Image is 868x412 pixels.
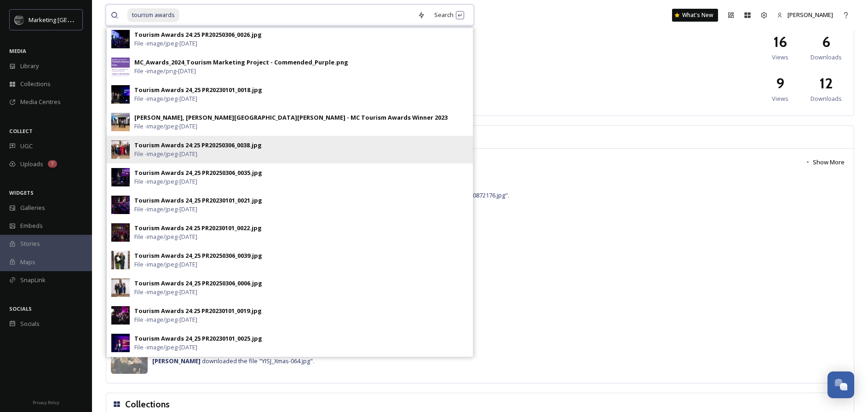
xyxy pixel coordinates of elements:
[134,251,262,260] div: Tourism Awards 24_25 PR20250306_0039.jpg
[134,232,197,241] span: File - image/jpeg - [DATE]
[134,141,262,150] div: Tourism Awards 24:25 PR20250306_0038.jpg
[134,343,197,352] span: File - image/jpeg - [DATE]
[800,153,849,171] button: Show More
[134,196,262,205] div: Tourism Awards 24_25 PR20230101_0021.jpg
[811,53,842,62] span: Downloads
[33,396,59,407] a: Privacy Policy
[111,85,130,104] img: 92e29c85-287b-47b1-9b8f-9b7c2bd38a31.jpg
[134,86,262,94] div: Tourism Awards 24_25 PR20230101_0018.jpg
[20,98,61,106] span: Media Centres
[111,140,130,159] img: 7f4ff7ae-2b47-42ee-af1c-25c1bd28d130.jpg
[134,260,197,269] span: File - image/jpeg - [DATE]
[9,47,26,54] span: MEDIA
[134,168,262,177] div: Tourism Awards 24_25 PR20250306_0035.jpg
[772,6,838,24] a: [PERSON_NAME]
[20,221,43,230] span: Embeds
[672,9,718,22] a: What's New
[788,11,833,19] span: [PERSON_NAME]
[111,168,130,186] img: 260d0b7c-f22b-4d02-9948-8a3ccbd567b1.jpg
[127,8,179,22] span: tourism awards
[134,334,262,343] div: Tourism Awards 24_25 PR20230101_0025.jpg
[20,258,35,267] span: Maps
[134,94,197,103] span: File - image/jpeg - [DATE]
[134,279,262,288] div: Tourism Awards 24_25 PR20250306_0006.jpg
[111,251,130,269] img: 9a04cfbc-b092-4dab-ac5d-e855f4902651.jpg
[20,142,33,151] span: UGC
[20,80,51,88] span: Collections
[828,371,854,398] button: Open Chat
[29,15,116,24] span: Marketing [GEOGRAPHIC_DATA]
[33,400,59,406] span: Privacy Policy
[134,315,197,324] span: File - image/jpeg - [DATE]
[822,31,830,53] h2: 6
[9,305,32,312] span: SOCIALS
[152,357,201,365] strong: [PERSON_NAME]
[111,334,130,352] img: 400539ba-365b-4fb5-a1fb-300a5cbe9999.jpg
[772,94,788,103] span: Views
[9,189,34,196] span: WIDGETS
[111,58,130,76] img: MC_Awards_2024_Tourism%2520Marketing%2520Project%2520-%2520Commended_Purple.png
[134,122,197,131] span: File - image/jpeg - [DATE]
[134,288,197,296] span: File - image/jpeg - [DATE]
[111,279,130,297] img: 3b1c5223-fdc8-4922-8bc7-04f48277eda2.jpg
[20,239,40,248] span: Stories
[111,196,130,214] img: 0d53847c-26cc-406f-bd29-1d9bcc1f7a91.jpg
[134,58,348,67] div: MC_Awards_2024_Tourism Marketing Project - Commended_Purple.png
[811,94,842,103] span: Downloads
[111,30,130,48] img: 904a9b26-11f6-4b6d-a48e-38c08547ead2.jpg
[430,6,469,24] div: Search
[772,53,788,62] span: Views
[134,307,262,315] div: Tourism Awards 24:25 PR20230101_0019.jpg
[48,160,57,168] div: 7
[15,15,24,24] img: MC-Logo-01.svg
[134,177,197,186] span: File - image/jpeg - [DATE]
[134,39,197,48] span: File - image/jpeg - [DATE]
[152,357,314,365] span: downloaded the file "YISJ_Xmas-064.jpg".
[111,223,130,242] img: 43edab9f-26d4-4f12-9506-2834ea9c1372.jpg
[20,319,40,328] span: Socials
[20,160,43,168] span: Uploads
[134,30,262,39] div: Tourism Awards 24:25 PR20250306_0026.jpg
[776,72,784,94] h2: 9
[134,224,262,232] div: Tourism Awards 24:25 PR20230101_0022.jpg
[9,128,33,134] span: COLLECT
[134,67,196,75] span: File - image/png - [DATE]
[773,31,787,53] h2: 16
[134,205,197,214] span: File - image/jpeg - [DATE]
[134,150,197,158] span: File - image/jpeg - [DATE]
[125,398,170,411] h3: Collections
[819,72,833,94] h2: 12
[20,62,39,70] span: Library
[20,276,46,284] span: SnapLink
[20,203,45,212] span: Galleries
[111,113,130,131] img: 002-MCA23_DSCF4470.JPG
[134,113,448,122] div: [PERSON_NAME], [PERSON_NAME][GEOGRAPHIC_DATA][PERSON_NAME] - MC Tourism Awards Winner 2023
[111,306,130,325] img: 6b5a5197-2075-41e9-a2fb-55a43cbf6719.jpg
